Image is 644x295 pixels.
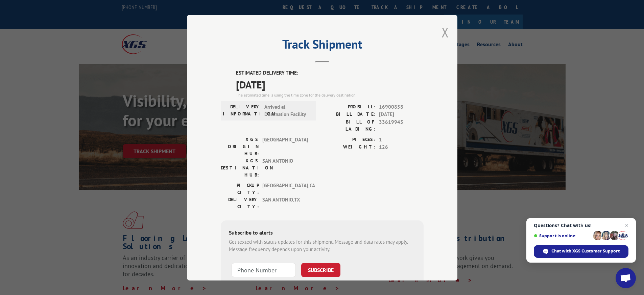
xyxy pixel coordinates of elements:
[551,248,620,254] span: Chat with XGS Customer Support
[301,263,340,277] button: SUBSCRIBE
[616,268,636,288] div: Open chat
[221,39,424,52] h2: Track Shipment
[262,136,308,157] span: [GEOGRAPHIC_DATA]
[262,182,308,196] span: [GEOGRAPHIC_DATA] , CA
[236,77,424,92] span: [DATE]
[264,103,310,118] span: Arrived at Destination Facility
[379,143,424,151] span: 126
[322,103,376,111] label: PROBILL:
[534,233,591,238] span: Support is online
[236,69,424,77] label: ESTIMATED DELIVERY TIME:
[262,157,308,178] span: SAN ANTONIO
[379,118,424,132] span: 33619945
[229,238,415,253] div: Get texted with status updates for this shipment. Message and data rates may apply. Message frequ...
[322,136,376,143] label: PIECES:
[322,118,376,132] label: BILL OF LADING:
[262,196,308,210] span: SAN ANTONIO , TX
[229,228,415,238] div: Subscribe to alerts
[322,111,376,118] label: BILL DATE:
[236,92,424,98] div: The estimated time is using the time zone for the delivery destination.
[379,111,424,118] span: [DATE]
[534,223,628,228] span: Questions? Chat with us!
[379,136,424,143] span: 1
[221,136,259,157] label: XGS ORIGIN HUB:
[442,23,449,41] button: Close modal
[623,221,631,230] span: Close chat
[379,103,424,111] span: 16900858
[232,263,296,277] input: Phone Number
[534,245,628,258] div: Chat with XGS Customer Support
[221,157,259,178] label: XGS DESTINATION HUB:
[221,182,259,196] label: PICKUP CITY:
[223,103,261,118] label: DELIVERY INFORMATION:
[322,143,376,151] label: WEIGHT:
[221,196,259,210] label: DELIVERY CITY:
